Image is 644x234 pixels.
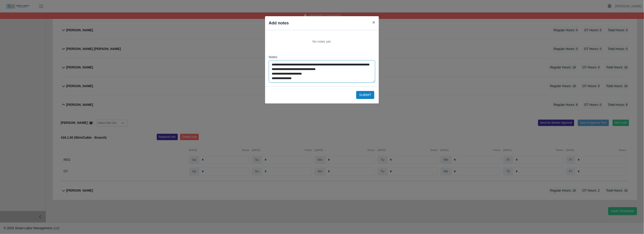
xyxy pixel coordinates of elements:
[373,20,375,25] span: ×
[356,91,374,99] button: Submit
[269,20,289,26] h4: Add notes
[269,34,375,49] div: No notes yet.
[269,55,375,59] label: Notes:
[369,16,379,28] button: Close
